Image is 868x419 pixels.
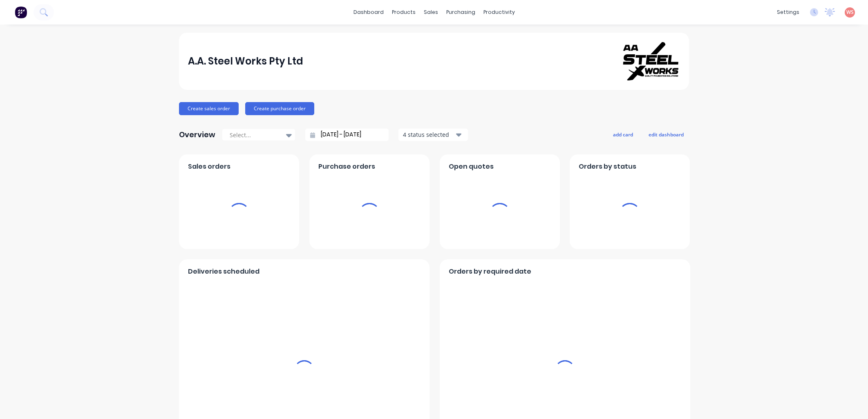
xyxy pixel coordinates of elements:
[179,102,239,115] button: Create sales order
[449,162,494,172] span: Open quotes
[398,129,468,141] button: 4 status selected
[188,267,260,276] span: Deliveries scheduled
[15,6,27,18] img: Factory
[179,127,215,143] div: Overview
[442,6,479,18] div: purchasing
[773,6,803,18] div: settings
[188,53,303,69] div: A.A. Steel Works Pty Ltd
[188,162,230,172] span: Sales orders
[403,130,454,139] div: 4 status selected
[479,6,519,18] div: productivity
[388,6,420,18] div: products
[349,6,388,18] a: dashboard
[846,9,854,16] span: WS
[643,129,689,140] button: edit dashboard
[623,42,680,81] img: A.A. Steel Works Pty Ltd
[420,6,442,18] div: sales
[449,267,531,276] span: Orders by required date
[608,129,638,140] button: add card
[318,162,375,172] span: Purchase orders
[245,102,314,115] button: Create purchase order
[579,162,636,172] span: Orders by status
